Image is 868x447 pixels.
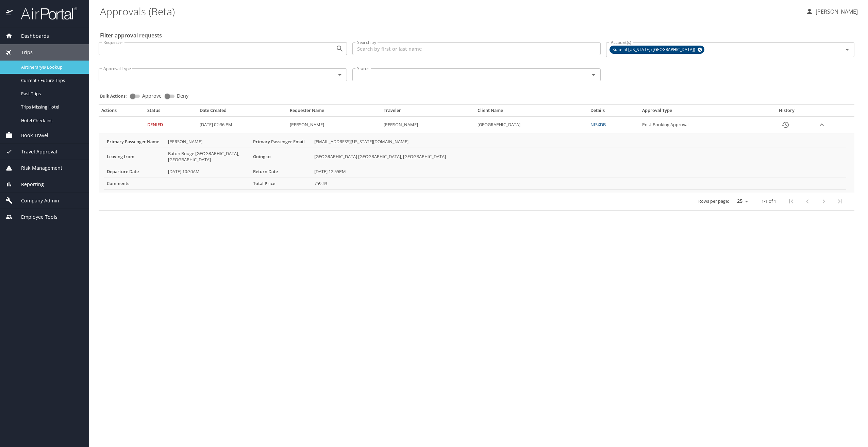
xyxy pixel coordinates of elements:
[13,181,44,188] span: Reporting
[100,30,162,41] h2: Filter approval requests
[13,7,77,20] img: airportal-logo.png
[104,148,165,166] th: Leaving from
[588,107,639,116] th: Details
[104,166,165,178] th: Departure Date
[99,107,854,210] table: Approval table
[250,178,312,189] th: Total Price
[13,49,33,56] span: Trips
[610,46,699,53] span: State of [US_STATE] ([GEOGRAPHIC_DATA])
[100,1,800,22] h1: Approvals (Beta)
[639,107,759,116] th: Approval Type
[814,7,858,16] p: [PERSON_NAME]
[13,132,48,139] span: Book Travel
[590,121,606,128] a: NISXDB
[287,117,381,133] td: [PERSON_NAME]
[589,70,598,80] button: Open
[732,196,751,206] select: rows per page
[842,45,852,54] button: Open
[21,64,81,70] span: Airtinerary® Lookup
[352,42,601,55] input: Search by first or last name
[312,178,846,189] td: 759.43
[165,136,250,148] td: [PERSON_NAME]
[177,94,188,98] span: Deny
[21,77,81,84] span: Current / Future Trips
[21,117,81,124] span: Hotel Check-ins
[142,94,162,98] span: Approve
[197,117,287,133] td: [DATE] 02:36 PM
[287,107,381,116] th: Requester Name
[250,148,312,166] th: Going to
[475,107,587,116] th: Client Name
[760,107,814,116] th: History
[145,107,197,116] th: Status
[104,178,165,189] th: Comments
[698,199,729,203] p: Rows per page:
[381,117,475,133] td: [PERSON_NAME]
[312,136,846,148] td: [EMAIL_ADDRESS][US_STATE][DOMAIN_NAME]
[803,5,861,18] button: [PERSON_NAME]
[21,104,81,110] span: Trips Missing Hotel
[165,166,250,178] td: [DATE] 10:30AM
[6,7,13,20] img: icon-airportal.png
[381,107,475,116] th: Traveler
[13,197,59,204] span: Company Admin
[100,93,132,99] p: Bulk Actions:
[104,136,165,148] th: Primary Passenger Name
[145,117,197,133] td: Denied
[13,148,57,155] span: Travel Approval
[312,166,846,178] td: [DATE] 12:55PM
[312,148,846,166] td: [GEOGRAPHIC_DATA] [GEOGRAPHIC_DATA], [GEOGRAPHIC_DATA]
[13,164,62,172] span: Risk Management
[777,117,794,133] button: History
[250,166,312,178] th: Return Date
[13,32,49,40] span: Dashboards
[13,213,57,221] span: Employee Tools
[762,199,776,203] p: 1-1 of 1
[817,120,827,130] button: expand row
[104,136,846,190] table: More info for approvals
[610,46,704,54] div: State of [US_STATE] ([GEOGRAPHIC_DATA])
[197,107,287,116] th: Date Created
[165,148,250,166] td: Baton Rouge [GEOGRAPHIC_DATA], [GEOGRAPHIC_DATA]
[99,107,145,116] th: Actions
[335,44,345,53] button: Open
[475,117,587,133] td: [GEOGRAPHIC_DATA]
[250,136,312,148] th: Primary Passenger Email
[21,90,81,97] span: Past Trips
[639,117,759,133] td: Post-Booking Approval
[335,70,345,80] button: Open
